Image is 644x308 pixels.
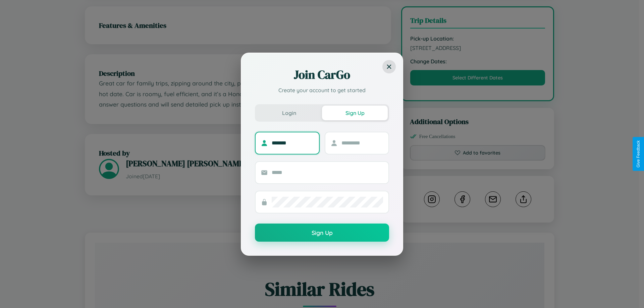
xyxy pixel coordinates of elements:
button: Sign Up [255,224,389,242]
button: Sign Up [322,106,388,120]
div: Give Feedback [636,140,641,168]
button: Login [256,106,322,120]
p: Create your account to get started [255,86,389,94]
h2: Join CarGo [255,67,389,83]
